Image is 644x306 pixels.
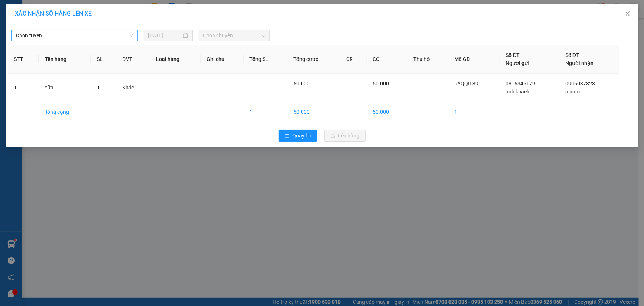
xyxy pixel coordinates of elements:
[287,45,340,74] th: Tổng cước
[203,30,265,41] span: Chọn chuyến
[116,45,150,74] th: ĐVT
[150,45,201,74] th: Loại hàng
[454,81,478,86] span: RYQQIF39
[39,53,136,104] h1: Giao dọc đường
[565,60,593,66] span: Người nhận
[373,81,389,86] span: 50.000
[16,30,133,41] span: Chọn tuyến
[279,130,317,142] button: rollbackQuay lại
[506,60,530,66] span: Người gửi
[91,45,116,74] th: SL
[148,31,182,40] input: 15/08/2025
[287,102,340,122] td: 50.000
[4,11,24,48] img: logo.jpg
[340,45,367,74] th: CR
[39,45,91,74] th: Tên hàng
[448,45,500,74] th: Mã GD
[8,74,39,102] td: 1
[506,89,530,95] span: anh khách
[506,81,535,86] span: 0816346179
[244,45,288,74] th: Tổng SL
[244,102,288,122] td: 1
[617,4,638,24] button: Close
[448,102,500,122] td: 1
[39,102,91,122] td: Tổng cộng
[565,81,595,86] span: 0906037323
[201,45,243,74] th: Ghi chú
[4,53,59,65] h2: K3J8XMD9
[367,45,407,74] th: CC
[116,74,150,102] td: Khác
[249,81,252,86] span: 1
[407,45,448,74] th: Thu hộ
[8,45,39,74] th: STT
[15,10,92,17] span: XÁC NHẬN SỐ HÀNG LÊN XE
[565,52,579,58] span: Số ĐT
[293,81,310,86] span: 50.000
[97,85,100,91] span: 1
[28,6,82,51] b: Trung Thành Limousine
[565,89,580,95] span: a nam
[285,133,290,139] span: rollback
[39,74,91,102] td: sữa
[367,102,407,122] td: 50.000
[324,130,366,142] button: uploadLên hàng
[293,132,311,140] span: Quay lại
[506,52,520,58] span: Số ĐT
[625,11,631,17] span: close
[99,6,178,18] b: [DOMAIN_NAME]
